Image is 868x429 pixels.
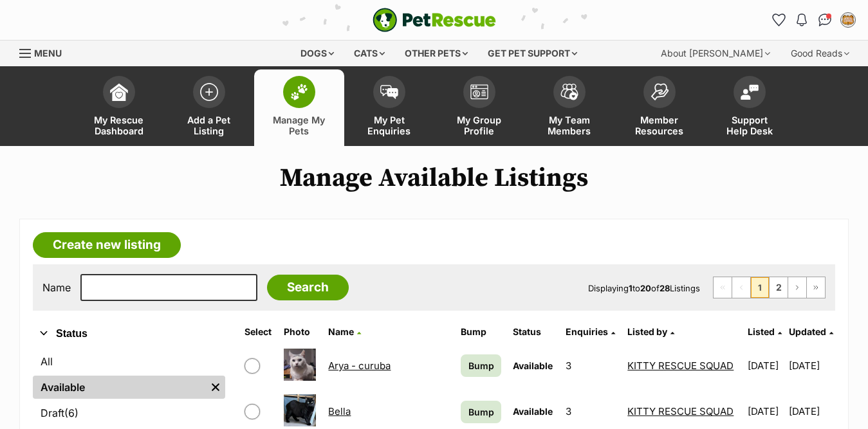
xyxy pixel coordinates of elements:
a: Conversations [815,10,835,30]
a: Member Resources [614,69,705,146]
a: My Group Profile [434,69,524,146]
a: KITTY RESCUE SQUAD [627,405,734,417]
a: My Rescue Dashboard [74,69,164,146]
span: Page 1 [751,277,769,298]
span: Updated [789,326,826,337]
a: Name [328,326,361,337]
span: Menu [34,48,62,59]
a: Listed by [627,326,674,337]
a: Bump [461,401,501,423]
a: Create new listing [33,232,181,258]
span: Bump [468,405,494,419]
nav: Pagination [713,277,826,298]
img: manage-my-pets-icon-02211641906a0b7f246fdf0571729dbe1e7629f14944591b6c1af311fb30b64b.svg [290,84,308,100]
span: First page [714,277,732,298]
a: All [33,350,225,373]
span: Support Help Desk [721,114,779,136]
span: My Group Profile [450,114,508,136]
a: Support Help Desk [705,69,795,146]
strong: 28 [660,283,670,293]
a: Add a Pet Listing [164,69,254,146]
button: Status [33,325,225,342]
span: Listed [748,326,775,337]
button: My account [838,10,858,30]
img: group-profile-icon-3fa3cf56718a62981997c0bc7e787c4b2cf8bcc04b72c1350f741eb67cf2f40e.svg [470,84,488,100]
a: Bella [328,405,351,417]
th: Select [239,322,277,342]
span: (6) [64,405,78,421]
a: KITTY RESCUE SQUAD [627,360,734,372]
div: Dogs [291,41,343,66]
a: Next page [788,277,806,298]
span: translation missing: en.admin.listings.index.attributes.enquiries [566,326,608,337]
img: KITTY RESCUE SQUAD profile pic [842,14,854,26]
a: PetRescue [373,8,496,32]
a: Page 2 [770,277,788,298]
th: Photo [279,322,322,342]
img: chat-41dd97257d64d25036548639549fe6c8038ab92f7586957e7f3b1b290dea8141.svg [818,14,832,26]
div: Cats [345,41,394,66]
span: Available [513,406,553,417]
td: 3 [560,343,622,388]
span: Name [328,326,354,337]
a: Draft [33,401,225,424]
span: Listed by [627,326,667,337]
td: [DATE] [789,343,834,388]
span: Member Resources [631,114,688,136]
a: Listed [748,326,782,337]
img: logo-e224e6f780fb5917bec1dbf3a21bbac754714ae5b6737aabdf751b685950b380.svg [373,8,496,32]
a: My Pet Enquiries [344,69,434,146]
img: dashboard-icon-eb2f2d2d3e046f16d808141f083e7271f6b2e854fb5c12c21221c1fb7104beca.svg [110,83,128,101]
span: Previous page [732,277,750,298]
td: [DATE] [743,343,788,388]
div: About [PERSON_NAME] [652,41,779,66]
ul: Account quick links [768,10,858,30]
span: Available [513,360,553,371]
a: Last page [807,277,825,298]
a: Manage My Pets [254,69,344,146]
button: Notifications [791,10,812,30]
span: Displaying to of Listings [588,283,700,293]
div: Get pet support [479,41,586,66]
a: Favourites [768,10,789,30]
a: Arya - curuba [328,360,391,372]
a: Enquiries [566,326,615,337]
img: member-resources-icon-8e73f808a243e03378d46382f2149f9095a855e16c252ad45f914b54edf8863c.svg [651,83,669,100]
span: Add a Pet Listing [180,114,238,136]
label: Name [42,282,71,293]
img: help-desk-icon-fdf02630f3aa405de69fd3d07c3f3aa587a6932b1a1747fa1d2bba05be0121f9.svg [741,84,759,100]
a: Bump [461,354,501,377]
th: Status [508,322,559,342]
span: Manage My Pets [270,114,328,136]
input: Search [267,275,349,300]
span: My Team Members [540,114,598,136]
a: Remove filter [206,376,225,399]
span: My Pet Enquiries [360,114,418,136]
div: Other pets [396,41,477,66]
strong: 20 [640,283,651,293]
span: Bump [468,359,494,372]
th: Bump [456,322,506,342]
img: team-members-icon-5396bd8760b3fe7c0b43da4ab00e1e3bb1a5d9ba89233759b79545d2d3fc5d0d.svg [560,84,578,100]
strong: 1 [629,283,633,293]
img: notifications-46538b983faf8c2785f20acdc204bb7945ddae34d4c08c2a6579f10ce5e182be.svg [797,14,807,26]
a: Updated [789,326,833,337]
a: Menu [19,41,71,64]
span: My Rescue Dashboard [90,114,148,136]
div: Good Reads [782,41,858,66]
a: My Team Members [524,69,614,146]
img: add-pet-listing-icon-0afa8454b4691262ce3f59096e99ab1cd57d4a30225e0717b998d2c9b9846f56.svg [200,83,218,101]
img: pet-enquiries-icon-7e3ad2cf08bfb03b45e93fb7055b45f3efa6380592205ae92323e6603595dc1f.svg [380,85,398,99]
a: Available [33,376,206,399]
